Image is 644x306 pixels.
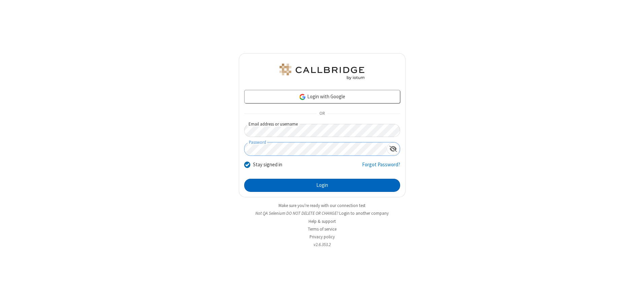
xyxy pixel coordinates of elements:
a: Make sure you're ready with our connection test [279,203,365,208]
button: Login to another company [339,210,389,216]
a: Login with Google [244,90,400,103]
img: google-icon.png [299,93,306,101]
label: Stay signed in [253,161,282,169]
img: QA Selenium DO NOT DELETE OR CHANGE [278,64,366,80]
a: Terms of service [308,226,336,232]
a: Privacy policy [310,234,335,240]
li: v2.6.353.2 [239,241,406,248]
input: Password [245,142,387,156]
span: OR [317,109,327,118]
input: Email address or username [244,124,400,137]
div: Show password [387,142,400,155]
button: Login [244,179,400,192]
li: Not QA Selenium DO NOT DELETE OR CHANGE? [239,210,406,216]
a: Help & support [309,218,336,224]
a: Forgot Password? [362,161,400,174]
